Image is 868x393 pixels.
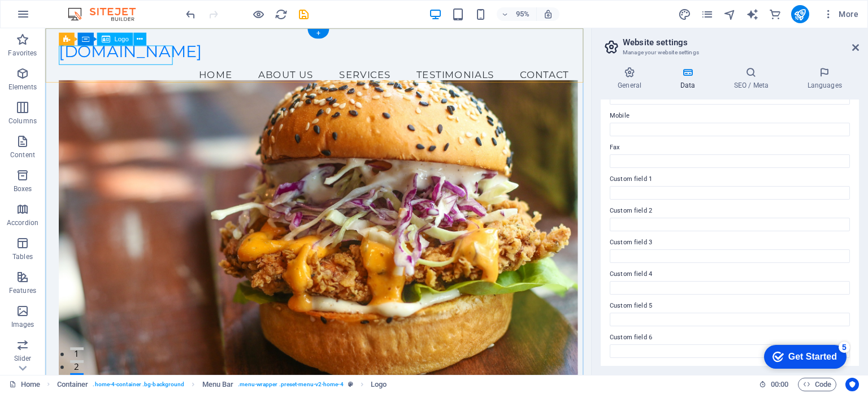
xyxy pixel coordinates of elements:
[184,8,197,21] i: Undo: Change text (Ctrl+Z)
[769,8,782,21] i: Commerce
[8,116,37,126] p: Columns
[297,8,310,21] i: Save (Ctrl+S)
[297,7,310,21] button: save
[818,5,863,23] button: More
[610,172,850,186] label: Custom field 1
[497,7,537,21] button: 95%
[9,378,40,391] a: Click to cancel selection. Double-click to open Pages
[307,29,328,38] div: +
[26,363,40,366] button: 3
[755,339,851,373] iframe: To enrich screen reader interactions, please activate Accessibility in Grammarly extension settings
[769,7,782,21] button: commerce
[701,7,714,21] button: pages
[610,204,850,218] label: Custom field 2
[759,378,789,391] h6: Session time
[746,7,759,21] button: text_generator
[45,28,591,375] iframe: To enrich screen reader interactions, please activate Accessibility in Grammarly extension settings
[723,8,736,21] i: Navigator
[514,7,532,21] h6: 95%
[202,378,234,391] span: Click to select. Double-click to edit
[8,83,37,92] p: Elements
[803,378,831,391] span: Code
[371,378,387,391] span: Click to select. Double-click to edit
[184,7,197,21] button: undo
[678,7,692,21] button: design
[746,8,759,21] i: AI Writer
[779,380,780,388] span: :
[610,331,850,344] label: Custom field 6
[9,286,36,295] p: Features
[798,378,836,391] button: Code
[238,378,343,391] span: . menu-wrapper .preset-menu-v2-home-4
[65,7,150,21] img: Editor Logo
[10,150,35,159] p: Content
[610,299,850,313] label: Custom field 5
[623,37,859,47] h2: Website settings
[610,267,850,281] label: Custom field 4
[57,378,387,391] nav: breadcrumb
[610,141,850,154] label: Fax
[93,378,184,391] span: . home-4-container .bg-background
[845,378,859,391] button: Usercentrics
[771,378,788,391] span: 00 00
[701,8,714,21] i: Pages (Ctrl+Alt+S)
[14,184,32,193] p: Boxes
[251,7,265,21] button: Click here to leave preview mode and continue editing
[11,320,34,329] p: Images
[7,218,38,227] p: Accordion
[791,5,809,23] button: publish
[14,354,32,363] p: Slider
[610,236,850,249] label: Custom field 3
[348,381,353,387] i: This element is a customizable preset
[601,67,663,90] h4: General
[793,8,806,21] i: Publish
[610,109,850,123] label: Mobile
[823,8,858,20] span: More
[12,252,33,261] p: Tables
[114,36,128,42] span: Logo
[57,378,89,391] span: Click to select. Double-click to edit
[678,8,691,21] i: Design (Ctrl+Alt+Y)
[275,8,288,21] i: Reload page
[274,7,288,21] button: reload
[26,349,40,352] button: 2
[723,7,737,21] button: navigator
[790,67,859,90] h4: Languages
[543,9,553,19] i: On resize automatically adjust zoom level to fit chosen device.
[623,47,836,58] h3: Manage your website settings
[717,67,790,90] h4: SEO / Meta
[663,67,717,90] h4: Data
[8,49,37,58] p: Favorites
